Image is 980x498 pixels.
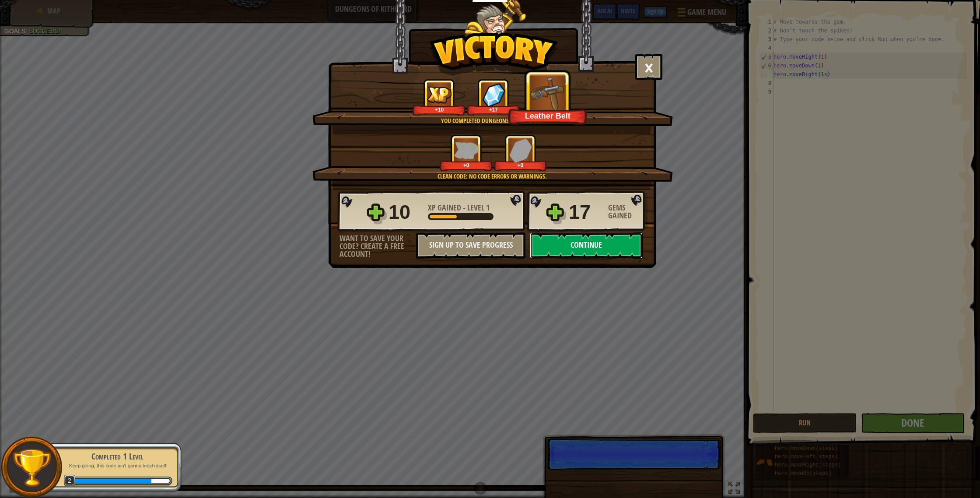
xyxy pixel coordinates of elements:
[73,479,152,483] div: 30 XP earned
[388,198,423,226] div: 10
[569,198,603,226] div: 17
[429,32,558,76] img: Victory
[486,202,490,213] span: 1
[511,111,585,121] div: Leather Belt
[530,75,566,112] img: New Item
[635,54,662,80] button: ×
[427,86,451,103] img: XP Gained
[416,232,525,259] button: Sign Up to Save Progress
[64,475,76,487] span: 2
[469,106,518,113] div: +17
[509,138,532,162] img: Gems Gained
[454,142,479,159] img: XP Gained
[354,172,630,181] div: Clean code: no code errors or warnings.
[530,232,643,259] button: Continue
[62,450,172,463] div: Completed 1 Level
[354,116,630,125] div: You completed Dungeons of Kithgard!
[496,162,545,168] div: +0
[608,204,647,220] div: Gems Gained
[12,448,52,487] img: trophy.png
[441,162,491,168] div: +0
[62,463,172,469] p: Keep going, this code ain't gonna teach itself!
[339,235,416,258] div: Want to save your code? Create a free account!
[428,204,490,212] div: -
[414,106,464,113] div: +10
[428,202,463,213] span: XP Gained
[482,83,505,107] img: Gems Gained
[151,479,169,483] div: 5 XP until level 3
[465,202,486,213] span: Level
